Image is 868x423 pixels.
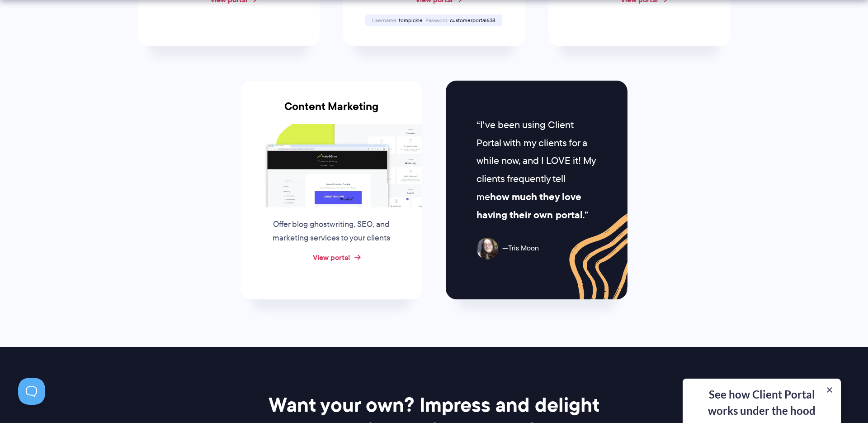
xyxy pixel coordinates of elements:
span: tompickle [399,16,423,24]
h3: Content Marketing [241,100,422,124]
p: I've been using Client Portal with my clients for a while now, and I LOVE it! My clients frequent... [476,116,596,224]
strong: how much they love having their own portal [476,189,583,222]
span: Username [372,16,397,24]
p: Offer blog ghostwriting, SEO, and marketing services to your clients [263,218,400,245]
span: Tris Moon [502,242,539,255]
span: Password [425,16,448,24]
a: View portal [313,252,350,263]
iframe: Toggle Customer Support [18,378,45,405]
span: customerportal638 [450,16,495,24]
